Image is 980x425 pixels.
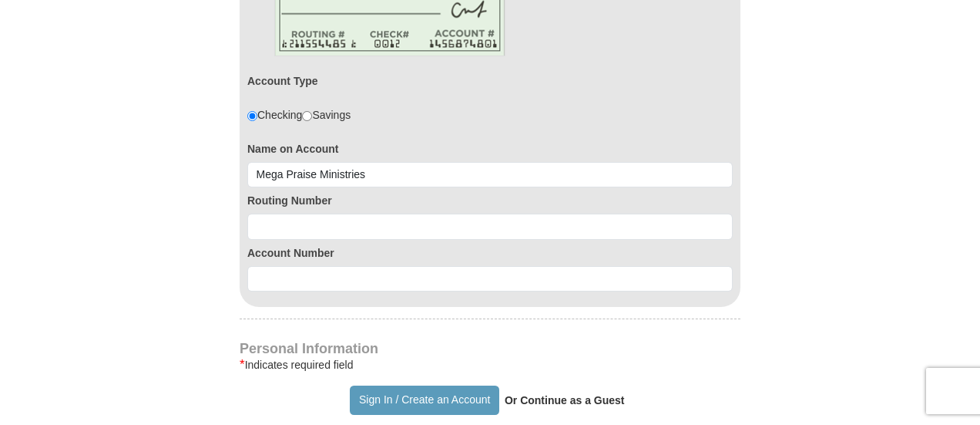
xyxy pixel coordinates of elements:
strong: Or Continue as a Guest [505,394,625,406]
label: Name on Account [247,141,733,157]
label: Account Number [247,245,733,261]
h4: Personal Information [240,342,740,355]
label: Routing Number [247,193,733,208]
label: Account Type [247,73,318,89]
div: Checking Savings [247,107,351,123]
button: Sign In / Create an Account [350,386,498,415]
div: Indicates required field [240,356,740,374]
